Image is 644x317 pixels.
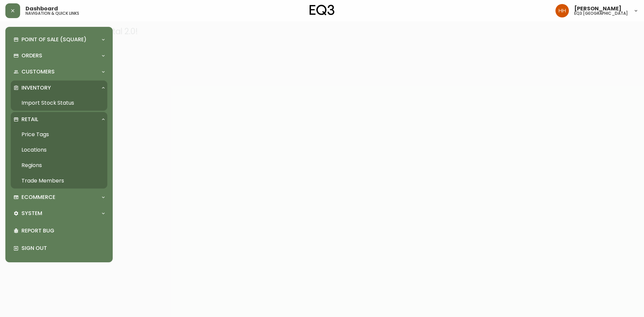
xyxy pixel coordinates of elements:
a: Locations [11,142,107,158]
a: Trade Members [11,173,107,189]
img: 6b766095664b4c6b511bd6e414aa3971 [555,4,569,17]
div: Ecommerce [11,190,107,205]
img: logo [310,5,334,15]
div: Point of Sale (Square) [11,32,107,47]
h5: navigation & quick links [25,11,79,15]
a: Regions [11,158,107,173]
div: Retail [11,112,107,127]
div: Orders [11,48,107,63]
a: Price Tags [11,127,107,142]
span: [PERSON_NAME] [574,6,622,11]
p: Inventory [21,84,51,92]
span: Dashboard [25,6,58,11]
div: Customers [11,64,107,79]
p: Customers [21,68,55,75]
div: Inventory [11,81,107,95]
div: Sign Out [11,240,107,257]
p: Retail [21,116,38,123]
p: Sign Out [21,245,105,252]
p: Orders [21,52,42,59]
div: Report Bug [11,222,107,240]
p: Point of Sale (Square) [21,36,87,43]
p: Report Bug [21,227,105,234]
p: System [21,210,42,217]
h5: eq3 [GEOGRAPHIC_DATA] [574,11,628,15]
div: System [11,206,107,221]
p: Ecommerce [21,194,55,201]
a: Import Stock Status [11,95,107,111]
